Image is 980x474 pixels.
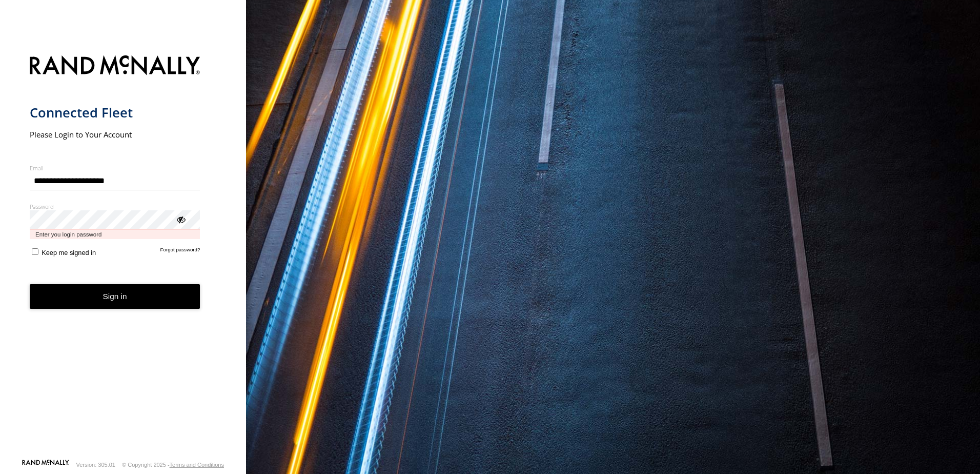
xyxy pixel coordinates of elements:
[122,462,224,468] div: © Copyright 2025 -
[22,460,69,470] a: Visit our Website
[160,247,200,256] a: Forgot password?
[170,462,224,468] a: Terms and Conditions
[76,462,115,468] div: Version: 305.01
[30,203,200,210] label: Password
[30,284,200,309] button: Sign in
[175,214,186,224] div: ViewPassword
[30,164,200,172] label: Email
[32,248,38,255] input: Keep me signed in
[30,104,200,121] h1: Connected Fleet
[30,53,200,80] img: Rand McNally
[30,129,200,140] h2: Please Login to Your Account
[42,249,96,256] span: Keep me signed in
[30,49,217,459] form: main
[30,229,200,239] span: Enter you login password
